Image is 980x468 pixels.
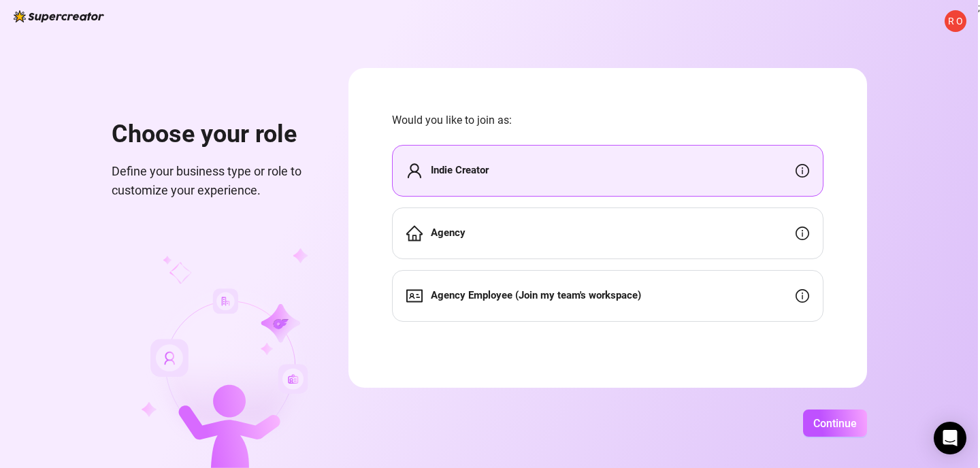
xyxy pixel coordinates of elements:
[431,289,641,301] strong: Agency Employee (Join my team's workspace)
[112,162,316,201] span: Define your business type or role to customize your experience.
[796,227,809,240] span: info-circle
[406,288,423,304] span: idcard
[112,120,316,150] h1: Choose your role
[796,289,809,303] span: info-circle
[431,227,465,239] strong: Agency
[406,163,423,179] span: user
[431,164,489,176] strong: Indie Creator
[392,112,823,129] span: Would you like to join as:
[14,10,104,22] img: logo
[813,417,857,430] span: Continue
[948,14,963,29] span: R O
[934,422,966,454] div: Open Intercom Messenger
[406,225,423,241] span: home
[803,409,867,437] button: Continue
[796,164,809,178] span: info-circle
